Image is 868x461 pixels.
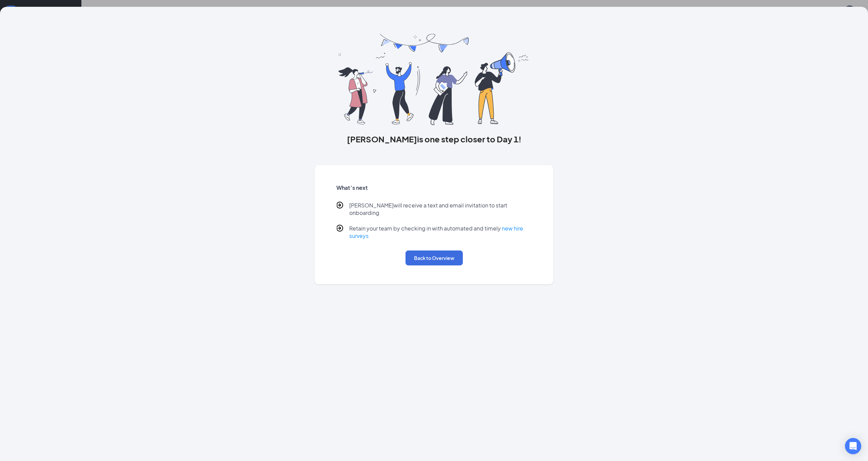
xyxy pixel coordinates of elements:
[349,225,532,240] p: Retain your team by checking in with automated and timely
[406,250,463,265] button: Back to Overview
[336,184,532,192] h5: What’s next
[845,438,861,454] div: Open Intercom Messenger
[315,133,553,145] h3: [PERSON_NAME] is one step closer to Day 1!
[349,202,532,217] p: [PERSON_NAME] will receive a text and email invitation to start onboarding
[338,34,529,125] img: you are all set
[349,225,523,239] a: new hire surveys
